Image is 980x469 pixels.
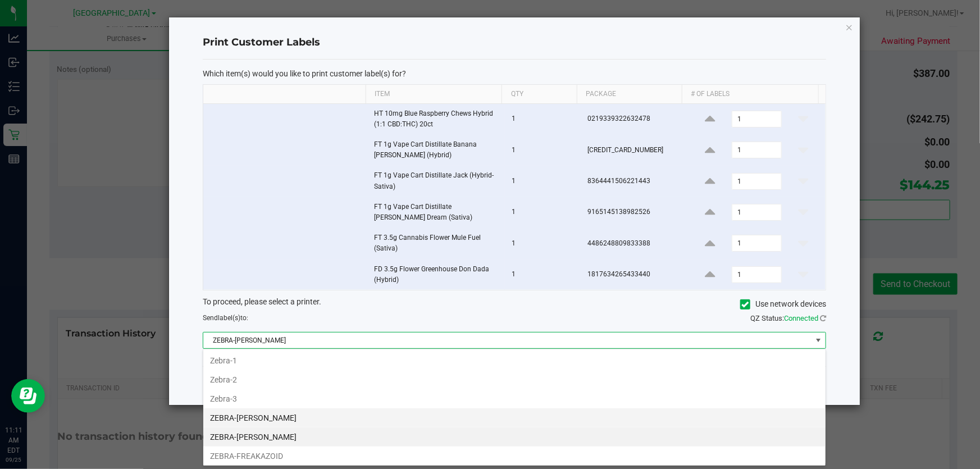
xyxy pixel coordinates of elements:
td: 9165145138982526 [581,197,687,228]
li: ZEBRA-FREAKAZOID [203,447,826,466]
th: Qty [502,85,576,104]
td: FT 3.5g Cannabis Flower Mule Fuel (Sativa) [367,228,505,259]
span: label(s) [218,314,240,322]
td: 1 [505,166,581,197]
p: Which item(s) would you like to print customer label(s) for? [203,69,826,79]
td: 1 [505,197,581,228]
li: ZEBRA-[PERSON_NAME] [203,427,826,447]
td: 1 [505,259,581,290]
th: Package [577,85,682,104]
th: # of labels [682,85,818,104]
td: HT 10mg Blue Raspberry Chews Hybrid (1:1 CBD:THC) 20ct [367,104,505,135]
label: Use network devices [740,298,826,310]
td: FT 1g Vape Cart Distillate Jack (Hybrid-Sativa) [367,166,505,197]
li: Zebra-3 [203,389,826,408]
td: 1 [505,104,581,135]
li: Zebra-2 [203,370,826,389]
span: QZ Status: [750,314,826,322]
td: FD 3.5g Flower Greenhouse Don Dada (Hybrid) [367,259,505,290]
td: [CREDIT_CARD_NUMBER] [581,135,687,166]
td: FT 1g Vape Cart Distillate Banana [PERSON_NAME] (Hybrid) [367,135,505,166]
td: 1 [505,135,581,166]
td: 0219339322632478 [581,104,687,135]
th: Item [366,85,502,104]
div: To proceed, please select a printer. [194,296,835,313]
td: 4486248809833388 [581,228,687,259]
span: ZEBRA-[PERSON_NAME] [203,333,812,348]
h4: Print Customer Labels [203,35,826,50]
td: 8364441506221443 [581,166,687,197]
td: 1 [505,228,581,259]
li: Zebra-1 [203,351,826,370]
span: Send to: [203,314,248,322]
li: ZEBRA-[PERSON_NAME] [203,408,826,427]
td: 1817634265433440 [581,259,687,290]
iframe: Resource center [11,379,45,413]
span: Connected [784,314,818,322]
td: FT 1g Vape Cart Distillate [PERSON_NAME] Dream (Sativa) [367,197,505,228]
